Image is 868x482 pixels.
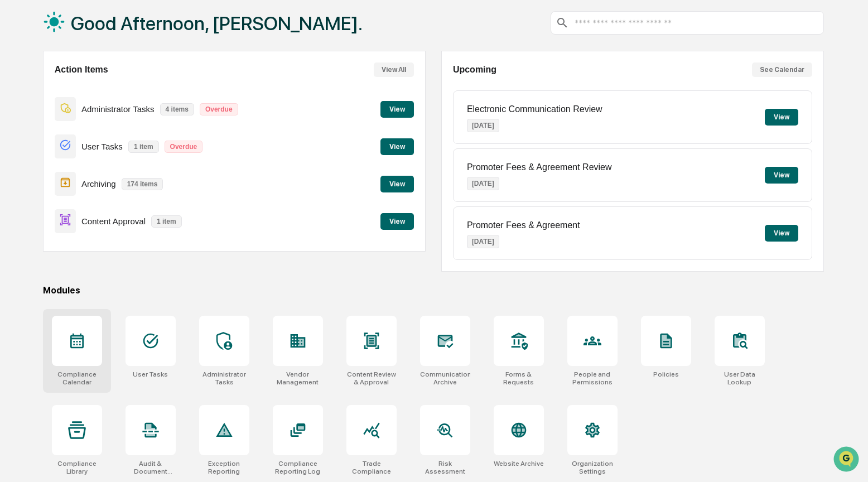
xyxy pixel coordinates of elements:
[494,370,544,386] div: Forms & Requests
[128,141,159,153] p: 1 item
[11,85,31,105] img: 1746055101610-c473b297-6a78-478c-a979-82029cc54cd1
[765,109,798,126] button: View
[380,101,414,118] button: View
[380,178,414,189] a: View
[111,189,135,197] span: Pylon
[81,179,116,189] p: Archiving
[467,119,499,132] p: [DATE]
[199,460,249,475] div: Exception Reporting
[38,97,141,105] div: We're available if you need us!
[453,65,496,75] h2: Upcoming
[715,370,765,386] div: User Data Lookup
[126,460,176,475] div: Audit & Document Logs
[420,370,470,386] div: Communications Archive
[752,62,812,77] button: See Calendar
[71,12,363,35] h1: Good Afternoon, [PERSON_NAME].
[43,285,824,296] div: Modules
[122,178,163,190] p: 174 items
[380,138,414,155] button: View
[467,104,602,114] p: Electronic Communication Review
[467,235,499,248] p: [DATE]
[346,370,397,386] div: Content Review & Approval
[765,167,798,184] button: View
[160,103,194,115] p: 4 items
[380,215,414,226] a: View
[81,142,90,151] div: 🗄️
[190,89,203,102] button: Start new chat
[273,460,323,475] div: Compliance Reporting Log
[11,23,203,41] p: How can we help?
[52,370,102,386] div: Compliance Calendar
[7,157,75,177] a: 🔎Data Lookup
[494,460,544,467] div: Website Archive
[273,370,323,386] div: Vendor Management
[79,189,135,197] a: Powered byPylon
[52,460,102,475] div: Compliance Library
[81,216,146,226] p: Content Approval
[81,142,123,151] p: User Tasks
[11,142,20,151] div: 🖐️
[567,460,618,475] div: Organization Settings
[374,62,414,77] button: View All
[380,213,414,230] button: View
[653,370,679,378] div: Policies
[467,220,580,230] p: Promoter Fees & Agreement
[151,215,182,228] p: 1 item
[7,136,76,156] a: 🖐️Preclearance
[765,225,798,242] button: View
[467,162,612,172] p: Promoter Fees & Agreement Review
[38,85,183,97] div: Start new chat
[380,103,414,114] a: View
[11,163,20,172] div: 🔎
[81,104,155,114] p: Administrator Tasks
[55,65,108,75] h2: Action Items
[346,460,397,475] div: Trade Compliance
[133,370,168,378] div: User Tasks
[200,103,238,115] p: Overdue
[199,370,249,386] div: Administrator Tasks
[22,162,70,173] span: Data Lookup
[467,177,499,190] p: [DATE]
[420,460,470,475] div: Risk Assessment
[165,141,203,153] p: Overdue
[567,370,618,386] div: People and Permissions
[380,141,414,151] a: View
[380,176,414,192] button: View
[76,136,143,156] a: 🗄️Attestations
[22,141,72,152] span: Preclearance
[832,445,862,475] iframe: Open customer support
[92,141,138,152] span: Attestations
